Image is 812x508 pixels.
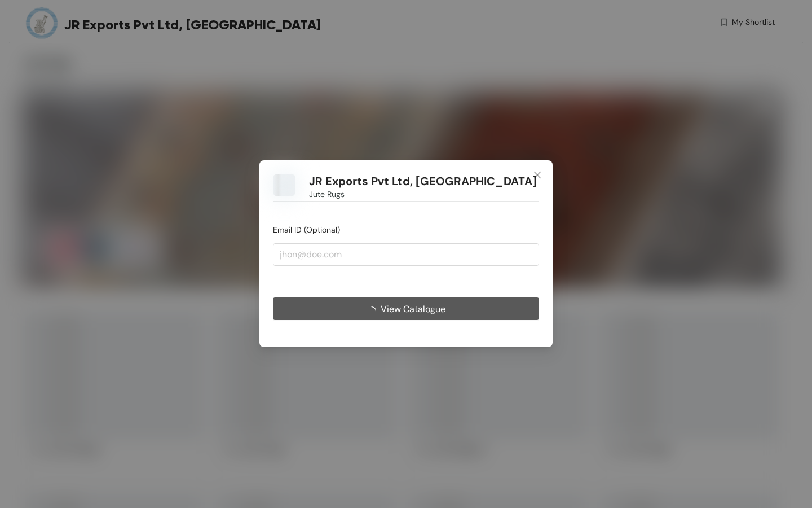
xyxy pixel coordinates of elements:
[273,298,539,321] button: View Catalogue
[309,189,345,201] span: Jute Rugs
[273,174,295,196] img: Buyer Portal
[533,170,542,179] span: close
[273,225,340,235] span: Email ID (Optional)
[309,174,537,189] h1: JR Exports Pvt Ltd, [GEOGRAPHIC_DATA]
[522,160,553,191] button: Close
[367,306,381,316] span: loading
[273,243,539,266] input: jhon@doe.com
[381,302,445,316] span: View Catalogue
